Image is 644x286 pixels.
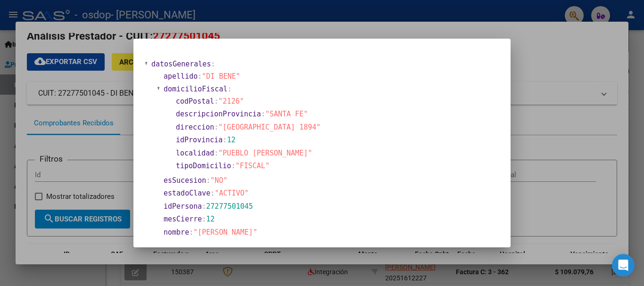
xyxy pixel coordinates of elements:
span: descripcionProvincia [176,110,261,118]
span: : [198,72,202,81]
span: estadoClave [164,189,210,197]
span: "2126" [218,97,244,106]
span: idPersona [164,202,202,211]
span: "NO" [210,176,227,185]
span: : [223,136,227,144]
span: 12 [227,136,235,144]
span: "SANTA FE" [265,110,308,118]
span: "DI BENE" [202,72,240,81]
span: "FISCAL" [235,162,269,170]
span: "ACTIVO" [215,189,248,197]
span: 12 [206,215,215,223]
span: nombre [164,228,189,237]
span: : [261,110,265,118]
span: direccion [176,123,214,131]
span: mesCierre [164,215,202,223]
span: domicilioFiscal [164,85,227,93]
div: Open Intercom Messenger [612,254,635,277]
span: : [211,60,215,68]
span: codPostal [176,97,214,106]
span: datosGenerales [151,60,211,68]
span: : [210,189,215,197]
span: : [214,149,218,157]
span: apellido [164,72,198,81]
span: : [214,123,218,131]
span: localidad [176,149,214,157]
span: : [189,228,193,237]
span: idProvincia [176,136,223,144]
span: : [231,162,235,170]
span: : [202,202,206,211]
span: : [202,215,206,223]
span: : [206,176,210,185]
span: 27277501045 [206,202,253,211]
span: esSucesion [164,176,206,185]
span: "[GEOGRAPHIC_DATA] 1894" [218,123,321,131]
span: tipoDomicilio [176,162,231,170]
span: : [227,85,231,93]
span: "[PERSON_NAME]" [193,228,257,237]
span: "PUEBLO [PERSON_NAME]" [218,149,312,157]
span: : [214,97,218,106]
